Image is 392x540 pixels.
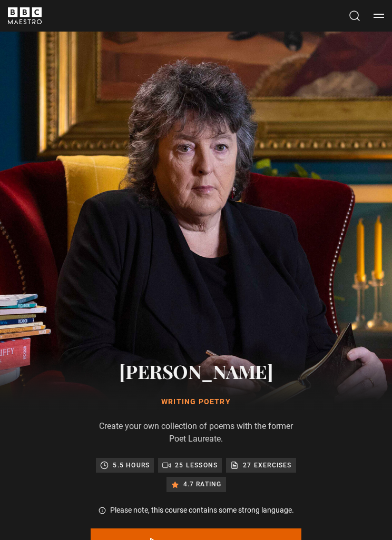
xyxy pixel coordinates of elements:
svg: BBC Maestro [8,7,42,24]
p: 25 lessons [175,460,218,471]
p: 27 exercises [243,460,291,471]
h2: [PERSON_NAME] [91,358,301,384]
p: Please note, this course contains some strong language. [110,505,294,516]
p: Create your own collection of poems with the former Poet Laureate. [91,420,301,445]
p: 5.5 hours [113,460,150,471]
p: 4.7 rating [183,479,222,489]
h1: Writing Poetry [91,397,301,407]
button: Toggle navigation [374,11,384,21]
